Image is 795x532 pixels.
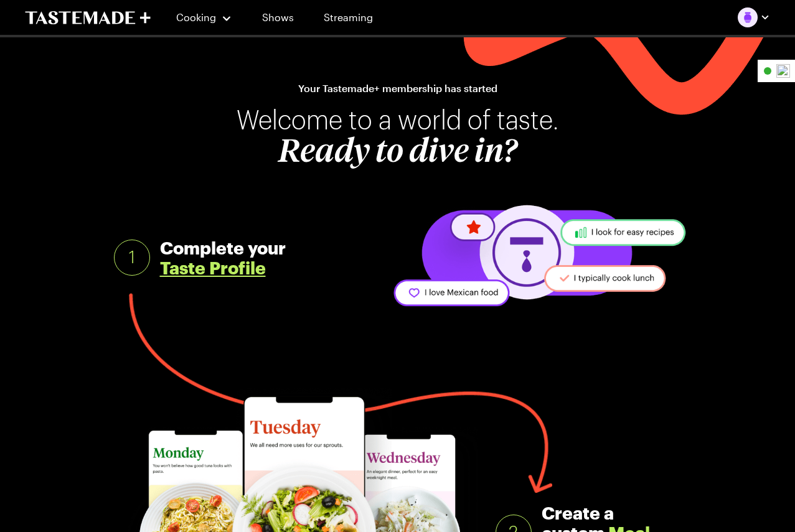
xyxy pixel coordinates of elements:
a: Taste Profile [160,258,266,278]
span: 1 [129,248,135,268]
button: Cooking [176,2,232,32]
div: Complete your [160,238,302,278]
a: To Tastemade Home Page [25,11,151,25]
h1: Welcome to a world of taste. [237,107,558,172]
img: Taste Profile [386,202,695,310]
span: Cooking [176,11,216,23]
button: Profile picture [738,7,770,27]
p: Your Tastemade+ membership has started [298,82,497,95]
span: Ready to dive in? [237,134,558,172]
img: Profile picture [738,7,758,27]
